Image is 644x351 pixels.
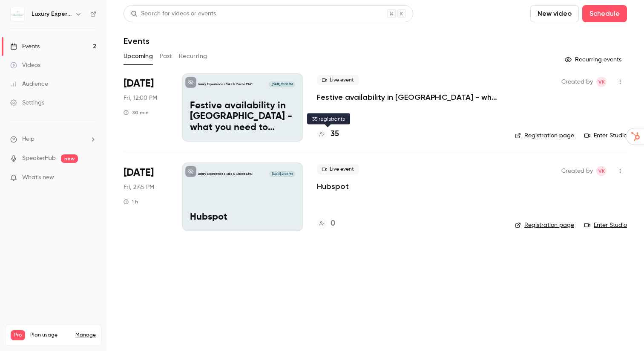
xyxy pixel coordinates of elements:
a: Enter Studio [584,221,627,229]
a: Hubspot Luxury Experiences Turks & Caicos DMC[DATE] 2:45 PMHubspot [182,162,303,231]
span: Fri, 2:45 PM [124,183,154,191]
iframe: Noticeable Trigger [86,174,96,182]
div: Videos [10,61,40,70]
button: Recurring events [561,53,627,67]
h4: 35 [331,128,339,140]
span: Live event [317,75,359,85]
a: Manage [75,332,96,339]
h4: 0 [331,218,335,229]
a: Festive availability in Turks & Caicos - what you need to know!Luxury Experiences Turks & Caicos ... [182,73,303,142]
div: Sep 19 Fri, 12:00 PM (America/Grand Turk) [124,73,168,142]
span: Val Kalliecharan [596,166,607,176]
button: New video [530,5,579,22]
div: Sep 19 Fri, 2:45 PM (America/Toronto) [124,162,168,231]
div: 30 min [124,109,149,116]
button: Schedule [582,5,627,22]
span: Plan usage [30,332,70,339]
span: Fri, 12:00 PM [124,94,157,102]
p: Festive availability in [GEOGRAPHIC_DATA] - what you need to know! [190,101,295,133]
span: [DATE] [124,166,154,180]
span: Created by [561,77,593,87]
a: Registration page [515,131,574,140]
span: [DATE] 12:00 PM [269,81,295,87]
span: VK [598,166,605,176]
a: Festive availability in [GEOGRAPHIC_DATA] - what you need to know! [317,92,501,102]
a: 0 [317,218,335,229]
p: Hubspot [190,212,295,223]
span: [DATE] [124,77,154,90]
span: VK [598,77,605,87]
div: Settings [10,99,44,107]
span: new [61,154,78,163]
h6: Luxury Experiences Turks & Caicos DMC [32,10,72,18]
h1: Events [124,36,149,46]
span: Created by [561,166,593,176]
p: Luxury Experiences Turks & Caicos DMC [198,172,253,176]
div: 1 h [124,198,138,205]
div: Search for videos or events [131,9,216,18]
li: help-dropdown-opener [10,135,96,144]
span: Pro [11,330,25,340]
div: Events [10,42,40,51]
button: Past [160,49,172,63]
a: Registration page [515,221,574,229]
span: [DATE] 2:45 PM [269,171,295,177]
img: Luxury Experiences Turks & Caicos DMC [11,7,24,21]
p: Luxury Experiences Turks & Caicos DMC [198,82,253,87]
button: Recurring [179,49,207,63]
a: Enter Studio [584,131,627,140]
span: Val Kalliecharan [596,77,607,87]
div: Audience [10,80,48,88]
button: Upcoming [124,49,153,63]
a: SpeakerHub [22,154,56,163]
a: 35 [317,128,339,140]
span: Help [22,135,34,144]
a: Hubspot [317,181,349,191]
span: Live event [317,164,359,174]
span: What's new [22,173,54,182]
